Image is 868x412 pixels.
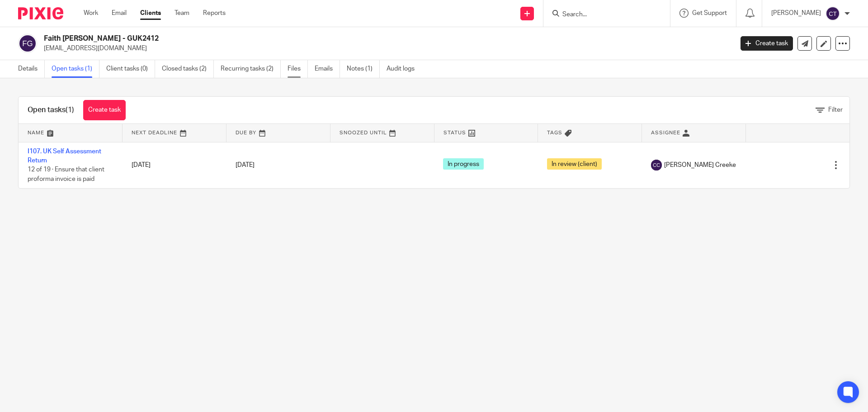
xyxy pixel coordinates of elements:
[44,44,727,53] p: [EMAIL_ADDRESS][DOMAIN_NAME]
[28,166,104,182] span: 12 of 19 · Ensure that client proforma invoice is paid
[561,11,643,19] input: Search
[547,158,602,170] span: In review (client)
[18,7,63,19] img: Pixie
[18,34,37,53] img: svg%3E
[741,36,793,51] a: Create task
[203,9,226,18] a: Reports
[106,60,155,78] a: Client tasks (0)
[651,160,662,170] img: svg%3E
[315,60,340,78] a: Emails
[123,142,226,188] td: [DATE]
[162,60,214,78] a: Closed tasks (2)
[18,60,45,78] a: Details
[347,60,380,78] a: Notes (1)
[66,106,74,114] span: (1)
[826,6,840,21] img: svg%3E
[288,60,308,78] a: Files
[547,130,562,135] span: Tags
[221,60,281,78] a: Recurring tasks (2)
[443,130,466,135] span: Status
[340,130,387,135] span: Snoozed Until
[44,34,590,43] h2: Faith [PERSON_NAME] - GUK2412
[771,9,821,18] p: [PERSON_NAME]
[664,161,736,170] span: [PERSON_NAME] Creeke
[28,105,74,115] h1: Open tasks
[84,9,98,18] a: Work
[387,60,421,78] a: Audit logs
[28,148,101,164] a: I107. UK Self Assessment Return
[692,10,727,16] span: Get Support
[443,158,484,170] span: In progress
[175,9,189,18] a: Team
[236,162,255,168] span: [DATE]
[140,9,161,18] a: Clients
[828,107,843,113] span: Filter
[112,9,127,18] a: Email
[52,60,99,78] a: Open tasks (1)
[83,100,126,120] a: Create task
